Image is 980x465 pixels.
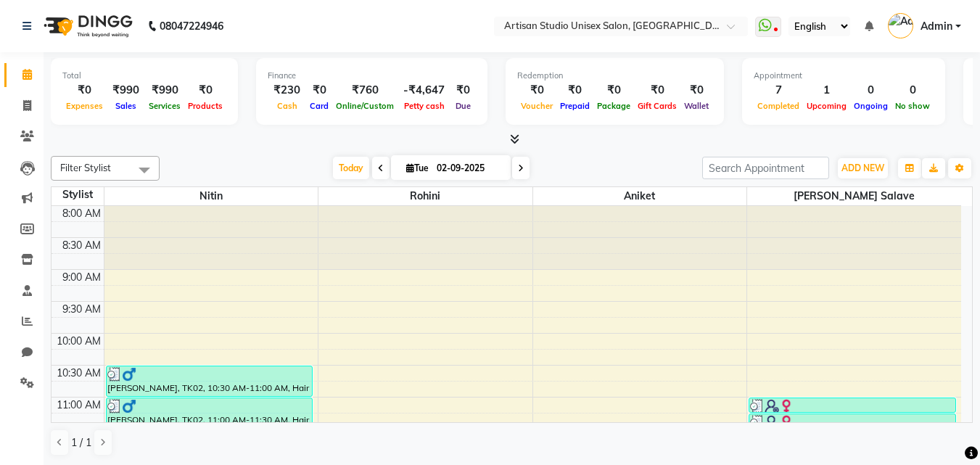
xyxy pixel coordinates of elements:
[593,82,634,99] div: ₹0
[59,270,104,285] div: 9:00 AM
[104,187,318,205] span: Nitin
[145,82,184,99] div: ₹990
[556,82,593,99] div: ₹0
[184,101,226,111] span: Products
[517,101,556,111] span: Voucher
[754,101,803,111] span: Completed
[556,101,593,111] span: Prepaid
[60,162,111,173] span: Filter Stylist
[680,82,712,99] div: ₹0
[850,101,892,111] span: Ongoing
[332,101,398,111] span: Online/Custom
[892,101,934,111] span: No show
[54,398,104,413] div: 11:00 AM
[803,82,850,99] div: 1
[702,157,829,179] input: Search Appointment
[332,82,398,99] div: ₹760
[112,101,140,111] span: Sales
[268,70,476,82] div: Finance
[306,101,332,111] span: Card
[517,82,556,99] div: ₹0
[160,6,223,46] b: 08047224946
[450,82,476,99] div: ₹0
[107,398,312,428] div: [PERSON_NAME], TK02, 11:00 AM-11:30 AM, Hair Cut - Men Hair Cut (Sr.Stylish)
[634,101,680,111] span: Gift Cards
[680,101,712,111] span: Wallet
[517,70,712,82] div: Redemption
[59,206,104,221] div: 8:00 AM
[71,435,91,450] span: 1 / 1
[59,302,104,317] div: 9:30 AM
[533,187,747,205] span: Aniket
[59,238,104,253] div: 8:30 AM
[107,366,312,396] div: [PERSON_NAME], TK02, 10:30 AM-11:00 AM, Hair Cut - [PERSON_NAME] Styling
[850,82,892,99] div: 0
[37,6,136,46] img: logo
[892,82,934,99] div: 0
[403,162,432,173] span: Tue
[145,101,184,111] span: Services
[398,82,450,99] div: -₹4,647
[921,19,952,34] span: Admin
[888,13,913,38] img: Admin
[634,82,680,99] div: ₹0
[841,162,884,173] span: ADD NEW
[318,187,532,205] span: Rohini
[400,101,448,111] span: Petty cash
[432,157,505,179] input: 2025-09-02
[52,187,104,202] div: Stylist
[62,82,107,99] div: ₹0
[754,82,803,99] div: 7
[838,158,888,178] button: ADD NEW
[54,334,104,349] div: 10:00 AM
[107,82,145,99] div: ₹990
[268,82,306,99] div: ₹230
[62,101,107,111] span: Expenses
[452,101,474,111] span: Due
[803,101,850,111] span: Upcoming
[333,157,369,179] span: Today
[184,82,226,99] div: ₹0
[754,70,934,82] div: Appointment
[747,187,961,205] span: [PERSON_NAME] Salave
[749,414,955,428] div: [PERSON_NAME], TK03, 11:15 AM-11:30 AM, Threading - Upper Lip
[306,82,332,99] div: ₹0
[54,366,104,381] div: 10:30 AM
[593,101,634,111] span: Package
[62,70,226,82] div: Total
[273,101,301,111] span: Cash
[749,398,955,412] div: [PERSON_NAME], TK03, 11:00 AM-11:15 AM, Threading - Threading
